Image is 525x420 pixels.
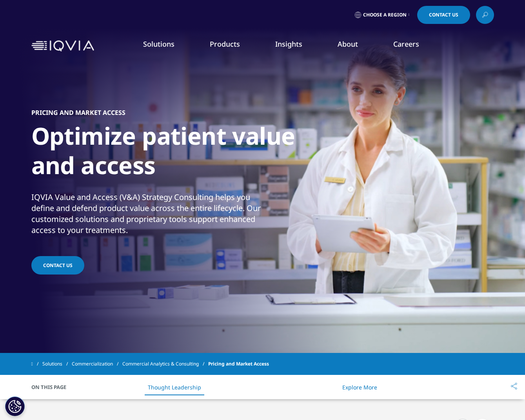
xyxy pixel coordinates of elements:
[363,12,407,18] span: Choose a Region
[342,384,377,391] a: Explore More
[5,396,25,416] button: Cookies Settings
[31,192,261,240] p: IQVIA Value and Access (V&A) Strategy Consulting helps you define and defend product value across...
[208,357,269,371] span: Pricing and Market Access
[143,39,174,49] a: Solutions
[42,357,72,371] a: Solutions
[210,39,240,49] a: Products
[429,13,458,17] span: Contact Us
[31,383,74,391] span: On This Page
[97,27,494,64] nav: Primary
[122,357,208,371] a: Commercial Analytics & Consulting
[148,384,201,391] a: Thought Leadership
[275,39,302,49] a: Insights
[417,6,470,24] a: Contact Us
[72,357,122,371] a: Commercialization
[31,109,125,116] h5: PRICING AND MARKET ACCESS
[393,39,419,49] a: Careers
[31,256,84,275] a: CONTACT US
[338,39,358,49] a: About
[43,262,73,269] span: CONTACT US
[31,121,325,185] h1: Optimize patient value and access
